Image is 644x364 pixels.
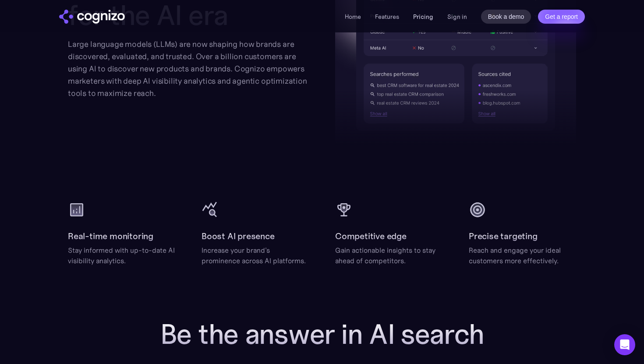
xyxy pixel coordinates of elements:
div: Gain actionable insights to stay ahead of competitors. [335,245,442,266]
a: Home [345,13,361,21]
h2: Precise targeting [469,229,538,243]
a: Book a demo [481,10,531,24]
img: query stats icon [202,201,219,219]
a: Sign in [447,11,467,22]
h2: Real-time monitoring [68,229,153,243]
div: Open Intercom Messenger [614,334,635,355]
a: home [59,10,125,24]
a: Features [375,13,399,21]
a: Get a report [538,10,585,24]
div: Large language models (LLMs) are now shaping how brands are discovered, evaluated, and trusted. O... [68,38,309,99]
div: Reach and engage your ideal customers more effectively. [469,245,576,266]
img: target icon [469,201,486,219]
h2: Be the answer in AI search [147,318,497,350]
h2: Boost AI presence [202,229,275,243]
a: Pricing [413,13,433,21]
img: cup icon [335,201,353,219]
img: analytics icon [68,201,85,219]
img: cognizo logo [59,10,125,24]
div: Stay informed with up-to-date AI visibility analytics. [68,245,175,266]
h2: Competitive edge [335,229,407,243]
div: Increase your brand's prominence across AI platforms. [202,245,309,266]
